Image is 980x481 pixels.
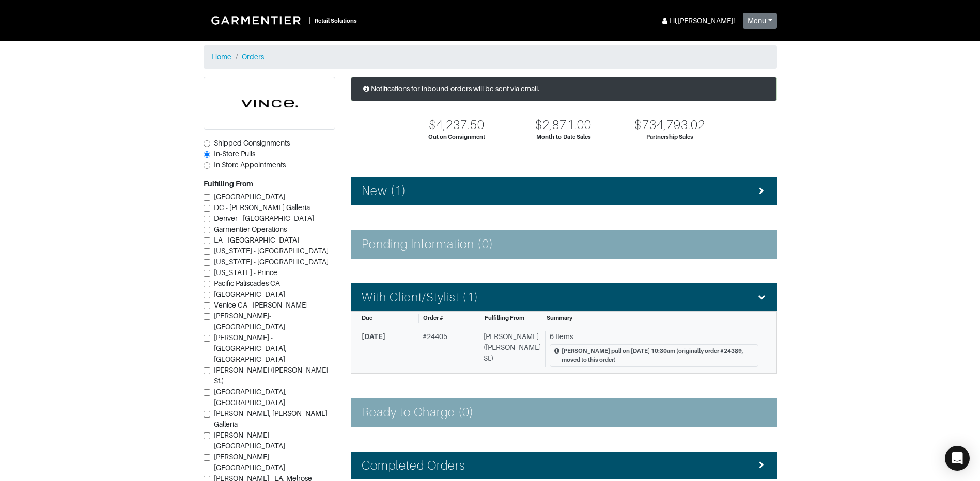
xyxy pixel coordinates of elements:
[362,315,372,321] span: Due
[204,302,210,309] input: Venice CA - [PERSON_NAME]
[351,77,777,101] div: Notifications for inbound orders will be sent via email.
[646,133,693,141] div: Partnership Sales
[214,279,280,287] span: Pacific Paliscades CA
[212,53,231,61] a: Home
[214,312,285,331] span: [PERSON_NAME]-[GEOGRAPHIC_DATA]
[214,409,328,428] span: [PERSON_NAME], [PERSON_NAME] Galleria
[214,431,285,450] span: [PERSON_NAME] - [GEOGRAPHIC_DATA]
[204,411,210,418] input: [PERSON_NAME], [PERSON_NAME] Galleria
[660,15,735,26] div: Hi, [PERSON_NAME] !
[214,150,255,158] span: In-Store Pulls
[204,77,335,129] img: cyAkLTq7csKWtL9WARqkkVaF.png
[214,193,285,201] span: [GEOGRAPHIC_DATA]
[214,290,285,298] span: [GEOGRAPHIC_DATA]
[362,237,493,252] h4: Pending Information (0)
[485,315,524,321] span: Fulfilling From
[204,313,210,320] input: [PERSON_NAME]-[GEOGRAPHIC_DATA]
[562,347,754,364] div: [PERSON_NAME] pull on [DATE] 10:30am (originally order #24389, moved to this order)
[242,53,264,61] a: Orders
[204,179,253,189] label: Fulfilling From
[423,315,443,321] span: Order #
[204,389,210,396] input: [GEOGRAPHIC_DATA], [GEOGRAPHIC_DATA]
[418,331,475,367] div: # 24405
[362,290,478,305] h4: With Client/Stylist (1)
[214,247,329,255] span: [US_STATE] - [GEOGRAPHIC_DATA]
[214,225,287,233] span: Garmentier Operations
[214,333,287,363] span: [PERSON_NAME] - [GEOGRAPHIC_DATA], [GEOGRAPHIC_DATA]
[204,292,210,298] input: [GEOGRAPHIC_DATA]
[315,18,357,24] small: Retail Solutions
[204,194,210,201] input: [GEOGRAPHIC_DATA]
[214,139,290,147] span: Shipped Consignments
[214,388,287,407] span: [GEOGRAPHIC_DATA], [GEOGRAPHIC_DATA]
[204,8,361,32] a: |Retail Solutions
[362,332,385,341] span: [DATE]
[204,237,210,244] input: LA - [GEOGRAPHIC_DATA]
[214,453,285,472] span: [PERSON_NAME][GEOGRAPHIC_DATA]
[204,140,210,147] input: Shipped Consignments
[204,248,210,255] input: [US_STATE] - [GEOGRAPHIC_DATA]
[743,13,777,29] button: Menu
[479,331,541,367] div: [PERSON_NAME] ([PERSON_NAME] St.)
[204,454,210,461] input: [PERSON_NAME][GEOGRAPHIC_DATA]
[634,118,705,133] div: $734,793.02
[428,133,485,141] div: Out on Consignment
[535,118,591,133] div: $2,871.00
[214,301,308,309] span: Venice CA - [PERSON_NAME]
[204,205,210,212] input: DC - [PERSON_NAME] Galleria
[204,151,210,158] input: In-Store Pulls
[214,258,329,266] span: [US_STATE] - [GEOGRAPHIC_DATA]
[550,331,758,342] div: 6 Items
[204,432,210,439] input: [PERSON_NAME] - [GEOGRAPHIC_DATA]
[429,118,485,133] div: $4,237.50
[214,214,314,222] span: Denver - [GEOGRAPHIC_DATA]
[204,335,210,342] input: [PERSON_NAME] - [GEOGRAPHIC_DATA], [GEOGRAPHIC_DATA]
[204,216,210,222] input: Denver - [GEOGRAPHIC_DATA]
[945,446,970,471] div: Open Intercom Messenger
[214,268,277,277] span: [US_STATE] - Prince
[362,184,406,199] h4: New (1)
[204,270,210,277] input: [US_STATE] - Prince
[547,315,572,321] span: Summary
[204,367,210,374] input: [PERSON_NAME] ([PERSON_NAME] St.)
[536,133,591,141] div: Month-to-Date Sales
[206,10,309,30] img: Garmentier
[204,45,777,69] nav: breadcrumb
[362,458,466,473] h4: Completed Orders
[204,281,210,287] input: Pacific Paliscades CA
[309,15,310,26] div: |
[362,405,474,420] h4: Ready to Charge (0)
[214,203,310,212] span: DC - [PERSON_NAME] Galleria
[214,161,286,169] span: In Store Appointments
[214,236,299,244] span: LA - [GEOGRAPHIC_DATA]
[204,162,210,169] input: In Store Appointments
[214,366,328,385] span: [PERSON_NAME] ([PERSON_NAME] St.)
[204,227,210,233] input: Garmentier Operations
[204,259,210,266] input: [US_STATE] - [GEOGRAPHIC_DATA]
